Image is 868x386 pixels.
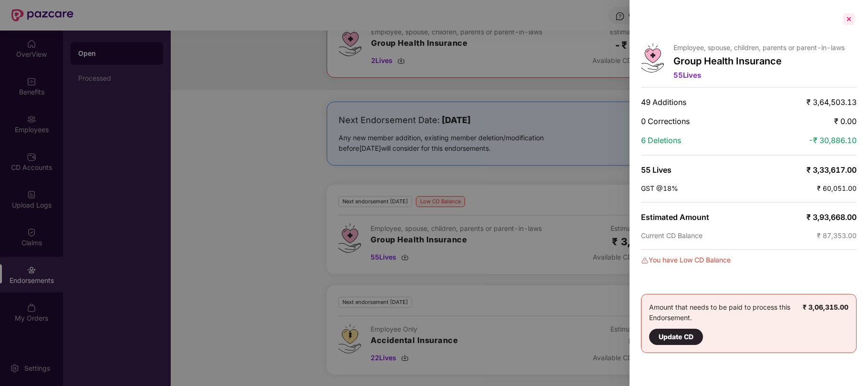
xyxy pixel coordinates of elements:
[641,116,690,126] span: 0 Corrections
[834,116,857,126] span: ₹ 0.00
[641,257,649,264] img: svg+xml;base64,PHN2ZyBpZD0iRGFuZ2VyLTMyeDMyIiB4bWxucz0iaHR0cDovL3d3dy53My5vcmcvMjAwMC9zdmciIHdpZH...
[659,332,693,342] div: Update CD
[641,165,672,175] span: 55 Lives
[641,184,678,192] span: GST @18%
[803,303,848,311] b: ₹ 3,06,315.00
[641,231,703,240] span: Current CD Balance
[808,136,857,145] span: -₹ 30,886.10
[806,165,857,175] span: ₹ 3,33,617.00
[641,212,709,222] span: Estimated Amount
[673,71,701,80] span: 55 Lives
[641,43,664,73] img: svg+xml;base64,PHN2ZyB4bWxucz0iaHR0cDovL3d3dy53My5vcmcvMjAwMC9zdmciIHdpZHRoPSI0Ny43MTQiIGhlaWdodD...
[673,55,845,67] p: Group Health Insurance
[817,231,857,240] span: ₹ 87,353.00
[673,43,845,52] p: Employee, spouse, children, parents or parent-in-laws
[806,212,857,222] span: ₹ 3,93,668.00
[641,255,857,265] div: You have Low CD Balance
[806,97,857,107] span: ₹ 3,64,503.13
[641,97,686,107] span: 49 Additions
[817,184,857,192] span: ₹ 60,051.00
[649,302,803,345] div: Amount that needs to be paid to process this Endorsement.
[641,136,681,145] span: 6 Deletions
